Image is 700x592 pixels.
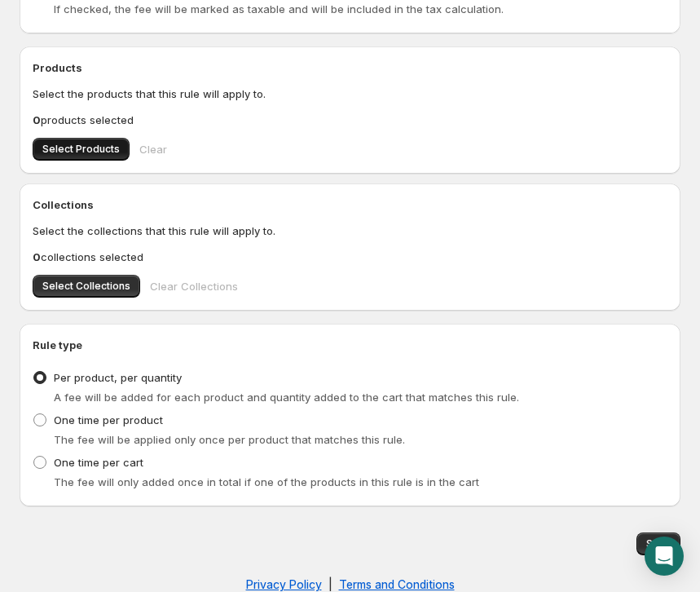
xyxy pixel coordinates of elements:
[33,138,130,161] button: Select Products
[33,86,667,102] p: Select the products that this rule will apply to.
[33,197,667,213] h2: Collections
[42,143,120,156] span: Select Products
[42,280,130,293] span: Select Collections
[246,577,322,591] a: Privacy Policy
[54,413,163,426] span: One time per product
[54,475,479,488] span: The fee will only added once in total if one of the products in this rule is in the cart
[54,2,504,15] span: If checked, the fee will be marked as taxable and will be included in the tax calculation.
[328,577,332,591] span: |
[33,60,667,76] h2: Products
[636,532,680,555] button: Save
[54,433,405,446] span: The fee will be applied only once per product that matches this rule.
[33,337,667,353] h2: Rule type
[33,112,667,128] p: products selected
[54,456,143,469] span: One time per cart
[54,391,519,404] span: A fee will be added for each product and quantity added to the cart that matches this rule.
[339,577,455,591] a: Terms and Conditions
[54,371,182,384] span: Per product, per quantity
[33,250,41,263] b: 0
[645,537,684,576] div: Open Intercom Messenger
[33,113,41,126] b: 0
[33,249,667,265] p: collections selected
[33,275,140,298] button: Select Collections
[33,223,667,239] p: Select the collections that this rule will apply to.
